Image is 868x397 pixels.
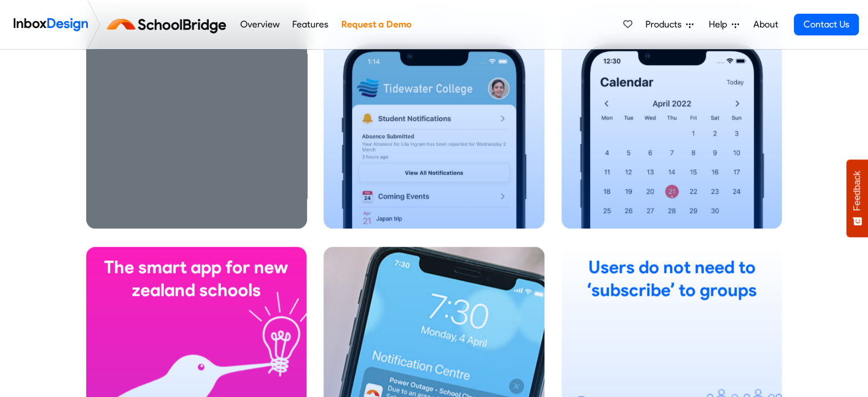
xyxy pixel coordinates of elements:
div: Users do not need to ‘subscribe’ to groups [571,256,773,302]
a: Overview [237,13,282,36]
img: schoolbridge logo [105,11,233,38]
a: Help [704,13,744,36]
a: Products [641,13,698,36]
div: The smart app for new zealand schools [95,256,298,302]
span: Help [709,18,732,31]
span: Feedback [852,171,862,211]
button: Feedback - Show survey [846,159,868,237]
a: Request a Demo [338,13,414,36]
a: Contact Us [794,14,859,35]
a: Features [289,13,332,36]
a: About [750,13,781,36]
span: Products [645,18,686,31]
